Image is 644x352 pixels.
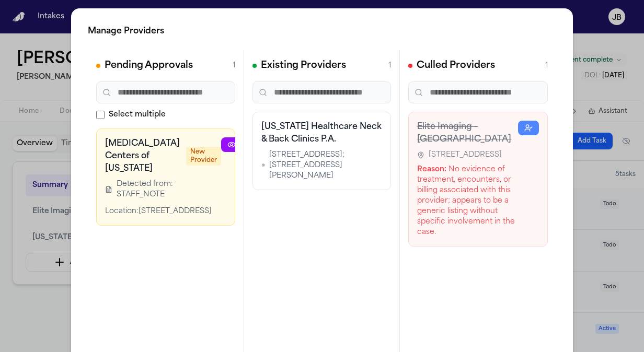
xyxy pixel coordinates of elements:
[269,150,382,181] span: [STREET_ADDRESS]; [STREET_ADDRESS][PERSON_NAME]
[105,137,180,175] h3: [MEDICAL_DATA] Centers of [US_STATE]
[417,166,446,173] strong: Reason:
[221,137,242,152] a: View Provider
[417,58,495,73] h2: Culled Providers
[88,25,556,38] h2: Manage Providers
[117,179,221,200] span: Detected from: STAFF_NOTE
[96,111,105,119] input: Select multiple
[233,61,235,71] span: 1
[261,58,346,73] h2: Existing Providers
[105,58,193,73] h2: Pending Approvals
[388,61,391,71] span: 1
[105,206,221,217] div: Location: [STREET_ADDRESS]
[261,121,383,146] h3: [US_STATE] Healthcare Neck & Back Clinics P.A.
[109,110,166,120] span: Select multiple
[518,121,539,135] button: Restore Provider
[186,147,221,166] span: New Provider
[417,165,518,238] div: No evidence of treatment, encounters, or billing associated with this provider; appears to be a g...
[417,121,518,146] h3: Elite Imaging - [GEOGRAPHIC_DATA]
[545,61,548,71] span: 1
[429,150,502,160] span: [STREET_ADDRESS]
